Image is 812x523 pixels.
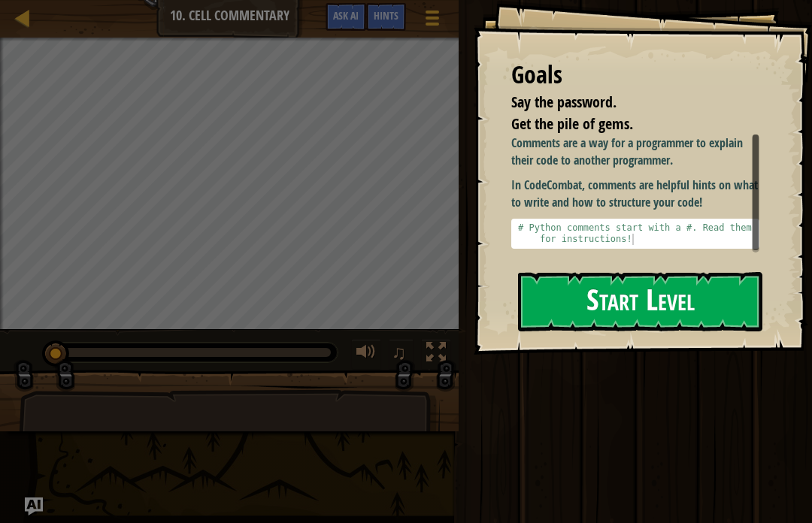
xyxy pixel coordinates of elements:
button: Start Level [518,272,762,331]
p: In CodeCombat, comments are helpful hints on what to write and how to structure your code! [511,177,759,211]
p: Comments are a way for a programmer to explain their code to another programmer. [511,135,759,169]
span: Hints [374,8,398,23]
span: Say the password. [511,92,617,112]
span: Get the pile of gems. [511,113,633,134]
div: Goals [511,58,759,92]
button: Show game menu [414,3,451,38]
span: ♫ [392,341,407,364]
button: Ask AI [326,3,366,31]
li: Say the password. [492,92,756,113]
span: Ask AI [333,8,359,23]
button: Adjust volume [351,339,381,370]
li: Get the pile of gems. [492,113,756,135]
button: Ask AI [25,497,43,515]
button: ♫ [389,339,414,370]
button: Toggle fullscreen [421,339,451,370]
